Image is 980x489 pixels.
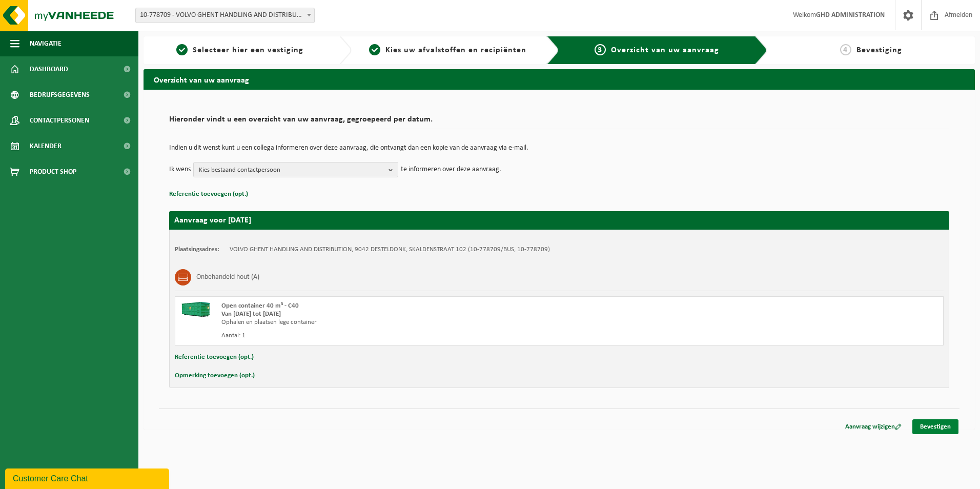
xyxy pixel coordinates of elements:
span: Navigatie [30,31,62,56]
button: Opmerking toevoegen (opt.) [175,369,255,382]
span: Overzicht van uw aanvraag [611,46,719,54]
span: Bedrijfsgegevens [30,82,90,108]
a: Bevestigen [912,419,958,434]
a: 2Kies uw afvalstoffen en recipiënten [357,44,539,56]
span: 1 [176,44,188,55]
span: Kies uw afvalstoffen en recipiënten [385,46,526,54]
span: 2 [369,44,380,55]
div: Ophalen en plaatsen lege container [221,318,600,327]
span: Open container 40 m³ - C40 [221,302,299,309]
button: Referentie toevoegen (opt.) [169,188,248,201]
p: Indien u dit wenst kunt u een collega informeren over deze aanvraag, die ontvangt dan een kopie v... [169,145,949,152]
a: 1Selecteer hier een vestiging [149,44,331,56]
span: Dashboard [30,56,68,82]
span: Contactpersonen [30,108,89,133]
h2: Overzicht van uw aanvraag [144,69,975,89]
button: Kies bestaand contactpersoon [193,162,398,177]
strong: Van [DATE] tot [DATE] [221,311,281,317]
span: 10-778709 - VOLVO GHENT HANDLING AND DISTRIBUTION - DESTELDONK [136,8,314,23]
span: Product Shop [30,159,76,185]
a: Aanvraag wijzigen [838,419,909,434]
span: Selecteer hier een vestiging [193,46,303,54]
span: 10-778709 - VOLVO GHENT HANDLING AND DISTRIBUTION - DESTELDONK [135,8,315,23]
span: 4 [840,44,851,55]
strong: Plaatsingsadres: [175,246,219,253]
h2: Hieronder vindt u een overzicht van uw aanvraag, gegroepeerd per datum. [169,115,949,129]
td: VOLVO GHENT HANDLING AND DISTRIBUTION, 9042 DESTELDONK, SKALDENSTRAAT 102 (10-778709/BUS, 10-778709) [230,246,550,254]
button: Referentie toevoegen (opt.) [175,351,254,364]
strong: Aanvraag voor [DATE] [174,216,251,225]
strong: GHD ADMINISTRATION [816,11,885,19]
span: Kies bestaand contactpersoon [199,162,384,178]
span: Bevestiging [856,46,902,54]
img: HK-XC-40-GN-00.png [180,302,211,317]
span: 3 [595,44,606,55]
div: Aantal: 1 [221,332,600,340]
iframe: chat widget [5,466,171,489]
p: Ik wens [169,162,191,177]
p: te informeren over deze aanvraag. [401,162,501,177]
span: Kalender [30,133,62,159]
h3: Onbehandeld hout (A) [196,269,259,286]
